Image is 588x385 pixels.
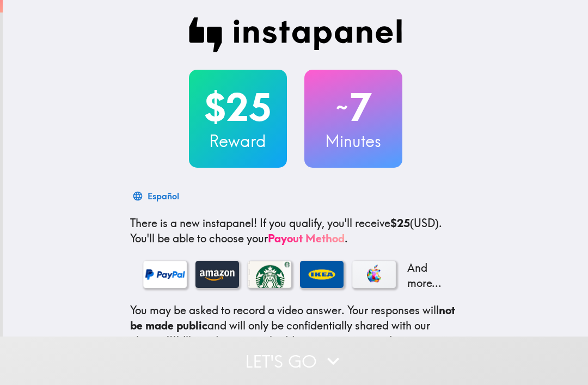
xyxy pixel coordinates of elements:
p: You may be asked to record a video answer. Your responses will and will only be confidentially sh... [130,303,461,364]
button: Español [130,185,183,207]
b: $25 [390,216,410,230]
img: Instapanel [189,17,402,52]
h3: Reward [189,130,287,152]
p: And more... [405,260,448,291]
h2: 7 [304,85,402,130]
span: ~ [334,91,350,124]
a: Payout Method [268,231,345,245]
p: If you qualify, you'll receive (USD) . You'll be able to choose your . [130,216,461,246]
b: not be made public [130,303,455,332]
h3: Minutes [304,130,402,152]
h2: $25 [189,85,287,130]
span: There is a new instapanel! [130,216,257,230]
div: Español [148,188,179,204]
